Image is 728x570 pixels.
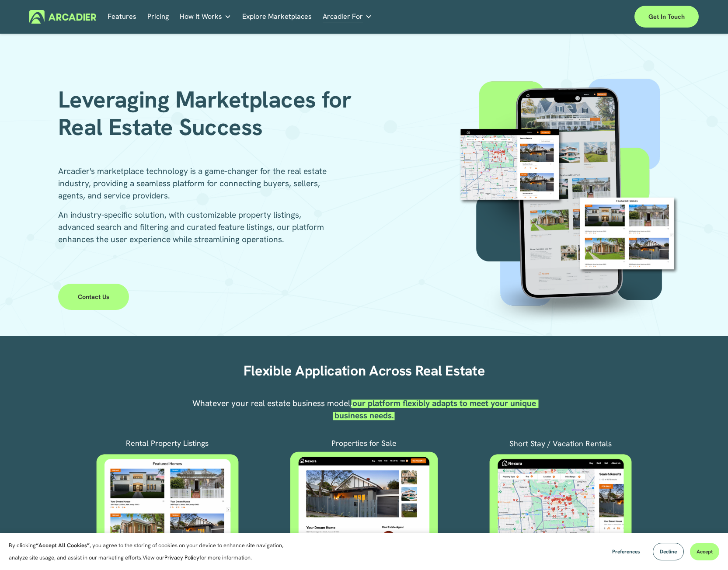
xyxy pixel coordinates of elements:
[334,398,538,421] strong: our platform flexibly adapts to meet your unique business needs.
[58,284,129,310] a: Contact Us
[323,10,363,23] span: Arcadier For
[606,543,647,560] button: Preferences
[189,397,539,422] p: Whatever your real estate business model,
[634,6,699,28] a: Get in touch
[690,543,719,560] button: Accept
[29,10,96,24] img: Arcadier
[697,548,713,555] span: Accept
[147,10,169,24] a: Pricing
[180,10,222,23] span: How It Works
[323,10,372,24] a: folder dropdown
[108,10,136,24] a: Features
[58,165,335,202] p: Arcadier's marketplace technology is a game-changer for the real estate industry, providing a sea...
[268,437,460,449] p: Properties for Sale
[612,548,640,555] span: Preferences
[660,548,677,555] span: Decline
[58,209,335,246] p: An industry-specific solution, with customizable property listings, advanced search and filtering...
[653,543,684,560] button: Decline
[215,362,512,380] h2: Flexible Application Across Real Estate
[180,10,231,24] a: folder dropdown
[36,542,90,549] strong: “Accept All Cookies”
[9,539,293,564] p: By clicking , you agree to the storing of cookies on your device to enhance site navigation, anal...
[164,554,199,561] a: Privacy Policy
[477,438,644,450] p: Short Stay / Vacation Rentals
[58,86,361,141] h1: Leveraging Marketplaces for Real Estate Success
[110,437,224,449] p: Rental Property Listings
[242,10,312,24] a: Explore Marketplaces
